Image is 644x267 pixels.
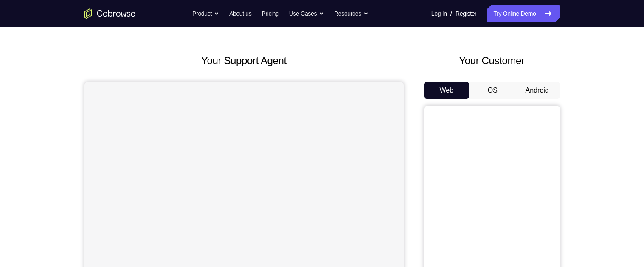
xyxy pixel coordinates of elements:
a: Try Online Demo [487,5,560,22]
a: Go to the home page [84,8,135,19]
button: Product [192,5,219,22]
button: iOS [469,82,515,99]
a: Pricing [262,5,278,22]
span: / [450,8,452,19]
h2: Your Customer [424,53,560,68]
a: Register [456,5,476,22]
h2: Your Support Agent [84,53,404,68]
a: Log In [431,5,447,22]
button: Resources [334,5,368,22]
button: Web [424,82,470,99]
button: Android [515,82,560,99]
button: Use Cases [289,5,324,22]
a: About us [229,5,251,22]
